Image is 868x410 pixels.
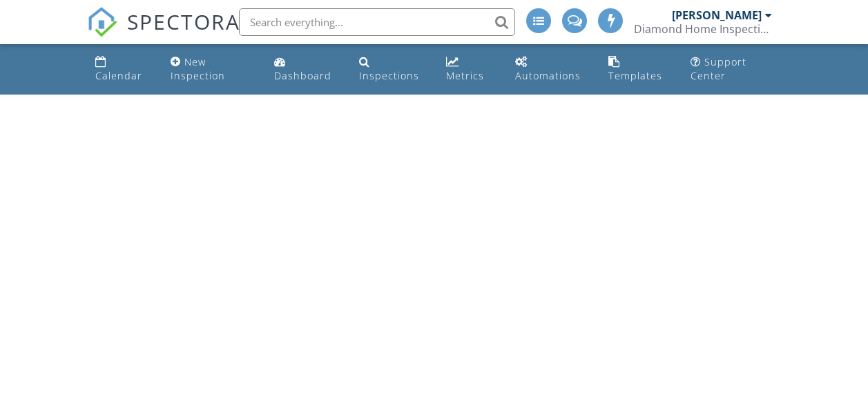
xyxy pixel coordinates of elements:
[608,69,662,82] div: Templates
[446,69,484,82] div: Metrics
[269,50,343,89] a: Dashboard
[359,69,419,82] div: Inspections
[165,50,258,89] a: New Inspection
[634,22,772,36] div: Diamond Home Inspections
[87,7,117,37] img: The Best Home Inspection Software - Spectora
[274,69,331,82] div: Dashboard
[171,55,225,82] div: New Inspection
[603,50,674,89] a: Templates
[95,69,142,82] div: Calendar
[354,50,430,89] a: Inspections
[672,8,762,22] div: [PERSON_NAME]
[239,8,515,36] input: Search everything...
[127,7,240,36] span: SPECTORA
[685,50,779,89] a: Support Center
[90,50,154,89] a: Calendar
[441,50,499,89] a: Metrics
[515,69,581,82] div: Automations
[691,55,746,82] div: Support Center
[87,19,240,48] a: SPECTORA
[510,50,592,89] a: Automations (Advanced)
